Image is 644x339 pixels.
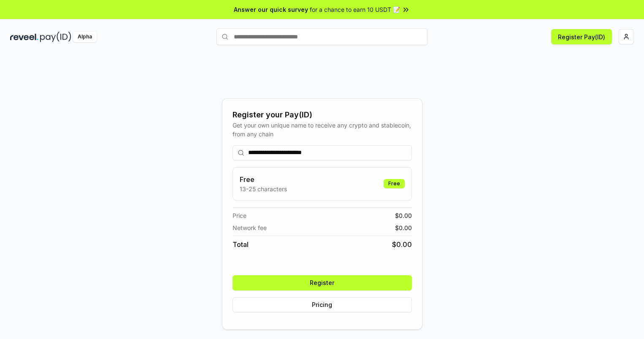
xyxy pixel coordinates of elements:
[233,223,267,232] span: Network fee
[10,32,38,42] img: reveel_dark
[233,297,412,312] button: Pricing
[40,32,71,42] img: pay_id
[551,29,612,44] button: Register Pay(ID)
[310,5,400,14] span: for a chance to earn 10 USDT 📝
[233,239,249,250] span: Total
[395,211,412,220] span: $ 0.00
[240,174,287,184] h3: Free
[234,5,308,14] span: Answer our quick survey
[384,179,405,188] div: Free
[240,184,287,193] p: 13-25 characters
[73,32,97,42] div: Alpha
[395,223,412,232] span: $ 0.00
[233,275,412,290] button: Register
[233,121,412,138] div: Get your own unique name to receive any crypto and stablecoin, from any chain
[392,239,412,250] span: $ 0.00
[233,109,412,121] div: Register your Pay(ID)
[233,211,246,220] span: Price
